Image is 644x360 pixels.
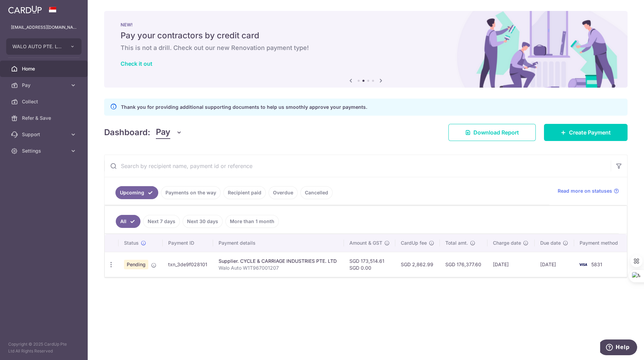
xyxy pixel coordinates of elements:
[269,186,298,199] a: Overdue
[535,252,574,277] td: [DATE]
[11,24,77,31] p: [EMAIL_ADDRESS][DOMAIN_NAME]
[300,186,333,199] a: Cancelled
[219,258,338,265] div: Supplier. CYCLE & CARRIAGE INDUSTRIES PTE. LTD
[163,234,213,252] th: Payment ID
[161,186,221,199] a: Payments on the way
[121,60,152,67] a: Check it out
[600,339,637,357] iframe: Opens a widget where you can find more information
[544,124,628,141] a: Create Payment
[121,30,611,41] h5: Pay your contractors by credit card
[574,234,627,252] th: Payment method
[104,155,611,177] input: Search by recipient name, payment id or reference
[6,38,82,55] button: WALO AUTO PTE. LTD.
[591,261,602,267] span: 5831
[225,215,279,228] a: More than 1 month
[22,115,67,121] span: Refer & Save
[22,65,67,72] span: Home
[395,252,440,277] td: SGD 2,862.99
[445,240,468,246] span: Total amt.
[558,188,612,194] span: Read more on statuses
[12,43,63,50] span: WALO AUTO PTE. LTD.
[440,252,487,277] td: SGD 176,377.60
[493,240,521,246] span: Charge date
[124,240,139,246] span: Status
[473,128,519,137] span: Download Report
[540,240,561,246] span: Due date
[104,126,150,139] h4: Dashboard:
[115,186,158,199] a: Upcoming
[8,5,42,14] img: CardUp
[487,252,535,277] td: [DATE]
[223,186,266,199] a: Recipient paid
[401,240,427,246] span: CardUp fee
[558,188,619,194] a: Read more on statuses
[22,82,67,89] span: Pay
[143,215,180,228] a: Next 7 days
[349,240,382,246] span: Amount & GST
[116,215,140,228] a: All
[22,131,67,138] span: Support
[163,252,213,277] td: txn_3de9f028101
[22,98,67,105] span: Collect
[121,103,367,111] p: Thank you for providing additional supporting documents to help us smoothly approve your payments.
[121,22,611,27] p: NEW!
[104,11,628,88] img: Renovation banner
[22,147,67,154] span: Settings
[219,265,338,271] p: Walo Auto W1T967001207
[156,126,170,139] span: Pay
[156,126,182,139] button: Pay
[124,260,148,269] span: Pending
[569,128,611,137] span: Create Payment
[183,215,223,228] a: Next 30 days
[121,44,611,52] h6: This is not a drill. Check out our new Renovation payment type!
[576,260,590,269] img: Bank Card
[344,252,395,277] td: SGD 173,514.61 SGD 0.00
[213,234,344,252] th: Payment details
[448,124,536,141] a: Download Report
